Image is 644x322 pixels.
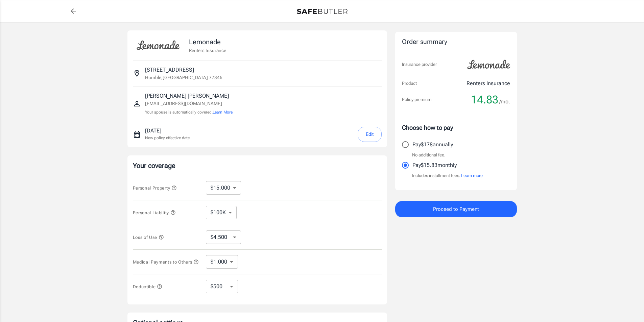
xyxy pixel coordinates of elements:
p: [STREET_ADDRESS] [145,66,194,74]
button: Edit [358,127,382,142]
p: [EMAIL_ADDRESS][DOMAIN_NAME] [145,100,233,107]
button: Learn More [213,109,233,115]
p: Policy premium [402,96,431,103]
p: [DATE] [145,127,190,135]
button: Loss of Use [133,233,164,241]
span: Personal Property [133,185,177,191]
svg: Insured person [133,100,141,108]
span: Deductible [133,284,163,289]
button: Deductible [133,282,163,291]
p: Humble , [GEOGRAPHIC_DATA] 77346 [145,74,222,81]
p: Includes installment fees. [412,172,483,179]
span: Loss of Use [133,235,164,240]
button: Personal Liability [133,208,176,217]
button: Personal Property [133,184,177,192]
p: New policy effective date [145,135,190,141]
p: Your coverage [133,161,382,170]
span: 14.83 [471,93,498,106]
button: Medical Payments to Others [133,258,199,266]
span: Medical Payments to Others [133,259,199,265]
p: Insurance provider [402,61,437,68]
img: Lemonade [463,55,514,74]
p: Renters Insurance [467,79,510,88]
p: Your spouse is automatically covered. [145,109,233,116]
span: /mo. [499,97,510,106]
p: Pay $178 annually [412,141,453,149]
a: back to quotes [67,4,80,18]
span: Proceed to Payment [433,205,479,214]
div: Order summary [402,37,510,47]
p: Choose how to pay [402,123,510,132]
p: Pay $15.83 monthly [412,161,457,169]
p: Lemonade [189,37,226,47]
p: [PERSON_NAME] [PERSON_NAME] [145,92,233,100]
svg: New policy start date [133,130,141,139]
p: Product [402,80,417,87]
img: Back to quotes [297,9,348,14]
img: Lemonade [133,36,184,55]
button: Learn more [461,172,483,179]
p: No additional fee. [412,152,446,158]
p: Renters Insurance [189,47,226,54]
button: Proceed to Payment [395,201,517,217]
span: Personal Liability [133,210,176,215]
svg: Insured address [133,69,141,77]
